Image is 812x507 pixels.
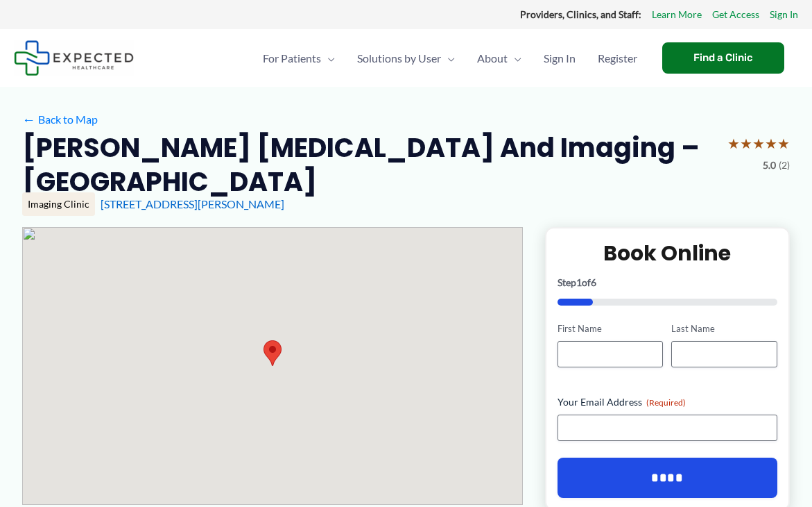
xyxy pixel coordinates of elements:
a: ←Back to Map [22,109,98,130]
span: 5.0 [763,156,776,174]
span: 1 [576,276,582,288]
span: ★ [727,131,740,156]
span: Menu Toggle [508,34,521,83]
span: Menu Toggle [321,34,335,83]
span: (Required) [646,397,686,408]
a: For PatientsMenu Toggle [252,34,346,83]
a: Sign In [770,6,798,24]
a: Get Access [712,6,759,24]
strong: Providers, Clinics, and Staff: [520,8,641,20]
a: Solutions by UserMenu Toggle [346,34,466,83]
span: For Patients [263,34,321,83]
span: Menu Toggle [441,34,455,83]
span: ★ [777,131,790,156]
span: Register [598,34,637,83]
img: Expected Healthcare Logo - side, dark font, small [14,40,134,76]
span: Solutions by User [357,34,441,83]
span: About [477,34,508,83]
p: Step of [558,278,777,288]
a: AboutMenu Toggle [466,34,533,83]
h2: [PERSON_NAME] [MEDICAL_DATA] and Imaging – [GEOGRAPHIC_DATA] [22,131,716,199]
a: Register [587,34,648,83]
label: First Name [558,322,663,335]
span: (2) [779,156,790,174]
span: 6 [591,276,596,288]
label: Last Name [671,322,777,335]
span: ★ [752,131,765,156]
nav: Primary Site Navigation [252,34,648,83]
a: Sign In [533,34,587,83]
a: [STREET_ADDRESS][PERSON_NAME] [101,197,284,210]
a: Find a Clinic [662,42,784,74]
a: Learn More [652,6,702,24]
div: Imaging Clinic [22,192,95,216]
span: ★ [740,131,752,156]
label: Your Email Address [558,395,777,409]
span: ← [22,113,35,126]
span: Sign In [544,34,576,83]
h2: Book Online [558,240,777,267]
span: ★ [765,131,777,156]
